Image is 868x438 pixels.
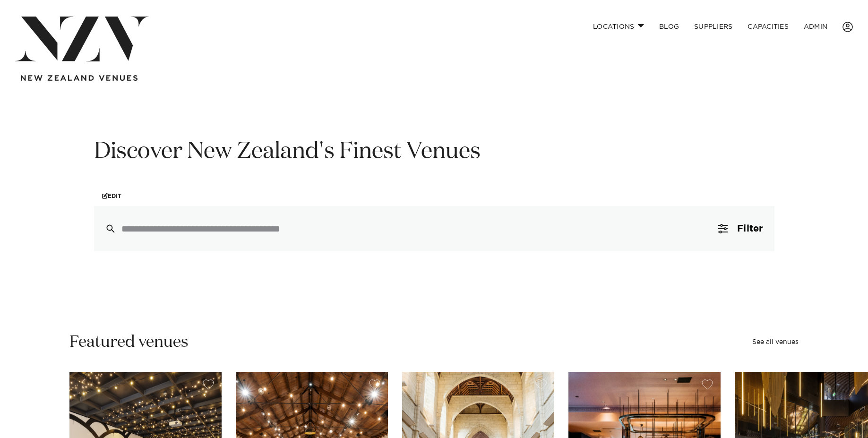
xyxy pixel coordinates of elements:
a: SUPPLIERS [687,17,740,37]
a: Capacities [740,17,796,37]
h1: Discover New Zealand's Finest Venues [94,137,774,167]
a: BLOG [652,17,687,37]
span: Filter [737,224,763,233]
a: Locations [585,17,652,37]
a: ADMIN [796,17,835,37]
button: Filter [707,206,774,251]
a: See all venues [752,339,799,345]
img: nzv-logo.png [15,17,149,61]
a: Edit [94,186,129,206]
img: new-zealand-venues-text.png [21,75,138,81]
h2: Featured venues [69,332,189,353]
